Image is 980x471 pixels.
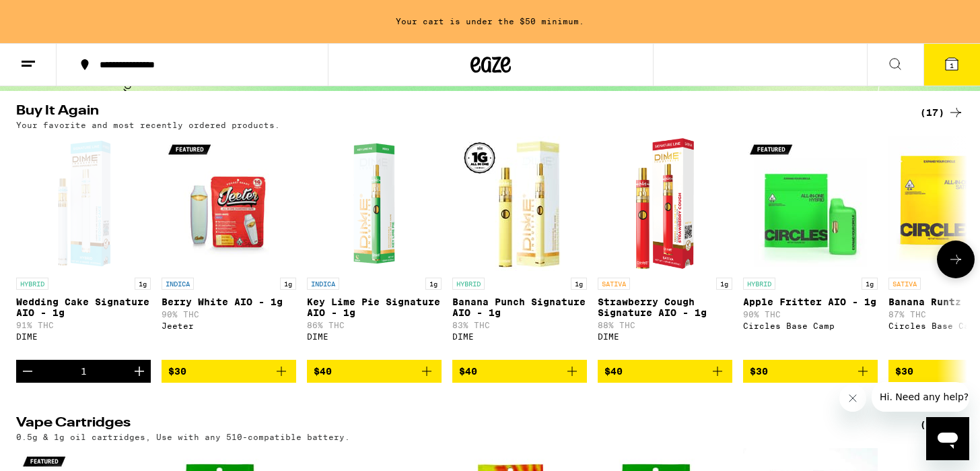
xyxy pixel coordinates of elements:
[452,278,485,290] p: HYBRID
[452,136,587,360] a: Open page for Banana Punch Signature AIO - 1g from DIME
[162,360,296,383] button: Add to bag
[162,136,296,271] img: Jeeter - Berry White AIO - 1g
[926,417,969,460] iframe: Button to launch messaging window
[627,136,703,271] img: DIME - Strawberry Cough Signature AIO - 1g
[598,296,732,318] p: Strawberry Cough Signature AIO - 1g
[16,278,48,290] p: HYBRID
[452,136,587,271] img: DIME - Banana Punch Signature AIO - 1g
[16,433,350,441] p: 0.5g & 1g oil cartridges, Use with any 510-compatible battery.
[307,321,442,329] p: 86% THC
[743,278,775,290] p: HYBRID
[923,44,980,86] button: 1
[598,332,732,341] div: DIME
[872,382,969,412] iframe: Message from company
[452,332,587,341] div: DIME
[16,121,280,129] p: Your favorite and most recently ordered products.
[743,321,878,330] div: Circles Base Camp
[135,278,151,290] p: 1g
[162,136,296,360] a: Open page for Berry White AIO - 1g from Jeeter
[425,278,442,290] p: 1g
[16,136,151,360] a: Open page for Wedding Cake Signature AIO - 1g from DIME
[743,360,878,383] button: Add to bag
[743,136,878,271] img: Circles Base Camp - Apple Fritter AIO - 1g
[452,321,587,329] p: 83% THC
[716,278,732,290] p: 1g
[920,416,964,433] a: (69)
[839,385,866,412] iframe: Close message
[459,366,477,377] span: $40
[598,278,630,290] p: SATIVA
[452,296,587,318] p: Banana Punch Signature AIO - 1g
[452,360,587,383] button: Add to bag
[168,366,186,377] span: $30
[888,278,921,290] p: SATIVA
[920,104,964,121] a: (17)
[16,321,151,329] p: 91% THC
[280,278,296,290] p: 1g
[743,310,878,319] p: 90% THC
[162,296,296,307] p: Berry White AIO - 1g
[128,360,151,383] button: Increment
[598,360,732,383] button: Add to bag
[862,278,878,290] p: 1g
[307,136,442,271] img: DIME - Key Lime Pie Signature AIO - 1g
[16,296,151,318] p: Wedding Cake Signature AIO - 1g
[16,332,151,341] div: DIME
[571,278,587,290] p: 1g
[81,366,87,377] div: 1
[604,366,623,377] span: $40
[743,136,878,360] a: Open page for Apple Fritter AIO - 1g from Circles Base Camp
[307,296,442,318] p: Key Lime Pie Signature AIO - 1g
[16,416,898,433] h2: Vape Cartridges
[743,296,878,307] p: Apple Fritter AIO - 1g
[16,104,898,121] h2: Buy It Again
[307,136,442,360] a: Open page for Key Lime Pie Signature AIO - 1g from DIME
[16,360,39,383] button: Decrement
[162,278,194,290] p: INDICA
[895,366,913,377] span: $30
[307,332,442,341] div: DIME
[598,136,732,360] a: Open page for Strawberry Cough Signature AIO - 1g from DIME
[750,366,768,377] span: $30
[314,366,332,377] span: $40
[307,360,442,383] button: Add to bag
[598,321,732,329] p: 88% THC
[162,321,296,330] div: Jeeter
[950,61,954,69] span: 1
[162,310,296,319] p: 90% THC
[307,278,339,290] p: INDICA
